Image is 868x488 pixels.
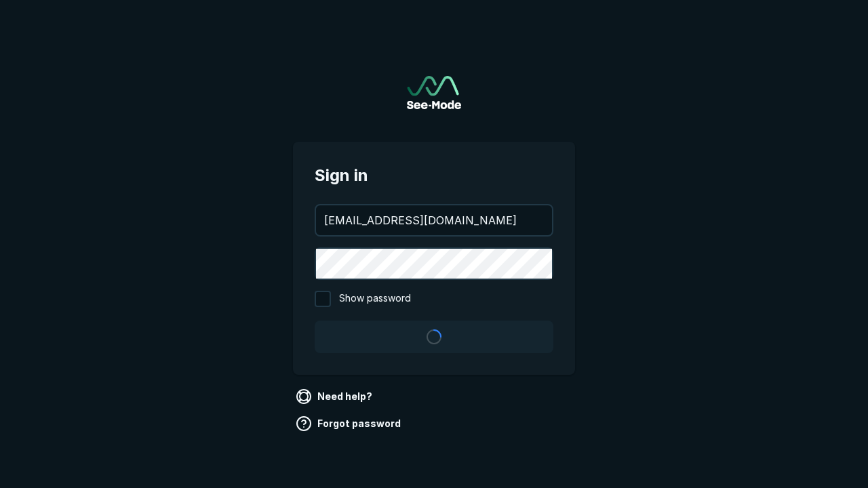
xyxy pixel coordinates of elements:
span: Show password [339,291,411,307]
a: Forgot password [293,413,406,434]
a: Go to sign in [407,76,461,109]
input: your@email.com [316,205,552,235]
a: Need help? [293,386,378,407]
span: Sign in [315,163,553,188]
img: See-Mode Logo [407,76,461,109]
